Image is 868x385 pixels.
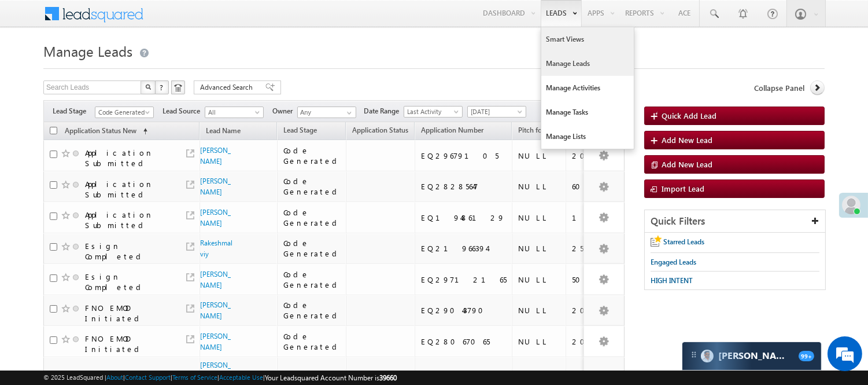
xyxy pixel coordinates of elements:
span: Starred Leads [663,237,704,246]
div: EQ29712165 [421,274,507,285]
div: 200 [572,336,615,347]
a: Last Activity [404,106,463,118]
a: [PERSON_NAME] [200,270,231,289]
span: All [205,107,260,118]
a: Show All Items [341,107,355,119]
div: Application Submitted [85,210,172,230]
span: Your Leadsquared Account Number is [265,373,397,382]
div: Minimize live chat window [190,6,217,34]
a: Smart Views [541,27,634,52]
span: Lead Stage [53,106,95,116]
a: About [106,373,123,381]
span: Import Lead [662,184,704,193]
div: EQ28067065 [421,336,507,347]
img: d_60004797649_company_0_60004797649 [20,61,49,76]
div: Chat with us now [60,61,194,76]
span: Collapse Panel [754,83,804,93]
span: Manage Leads [43,42,132,60]
div: NULL [518,151,560,161]
span: Pitch for MF [518,126,556,134]
div: FNO EMOD Initiated [85,303,172,324]
a: [DATE] [467,106,526,118]
a: Lead Stage [278,124,323,139]
span: Code Generated [95,107,150,118]
div: Code Generated [283,145,341,166]
textarea: Type your message and hit 'Enter' [15,107,211,291]
a: Terms of Service [172,373,217,381]
span: Engaged Leads [651,258,696,266]
button: ? [155,80,169,94]
a: Application Status [346,124,414,139]
a: Code Generated [95,107,154,118]
span: Advanced Search [200,82,256,93]
div: 200 [572,305,615,316]
a: Pitch for MF [512,124,562,139]
span: ? [160,82,165,92]
span: Application Status New [65,126,136,135]
div: 50 [572,274,615,285]
a: Application Number [415,124,489,139]
a: [PERSON_NAME] [200,300,231,320]
div: Esign Completed [85,241,172,262]
img: Search [145,84,151,90]
div: NULL [518,212,560,223]
div: 600 [572,181,615,192]
a: [PERSON_NAME] [200,177,231,196]
span: © 2025 LeadSquared | | | | | [43,372,397,383]
div: Code Generated [283,238,341,259]
span: Add New Lead [662,135,712,145]
div: Code Generated [283,176,341,197]
div: EQ28285647 [421,181,507,192]
a: Application Status New (sorted ascending) [59,124,153,139]
input: Type to Search [297,107,356,118]
div: Esign Completed [85,272,172,292]
div: FNO EMOD Initiated [85,333,172,354]
a: [PERSON_NAME] [200,332,231,351]
span: Add New Lead [662,159,712,169]
span: Application Status [352,126,408,134]
div: 250 [572,243,615,254]
a: Manage Leads [541,52,634,76]
div: Quick Filters [645,210,825,233]
a: All [205,107,264,118]
a: Manage Tasks [541,100,634,124]
span: HIGH INTENT [651,276,693,285]
span: Last Activity [404,107,459,117]
div: EQ29043790 [421,305,507,316]
div: NULL [518,181,560,192]
div: EQ29679105 [421,151,507,161]
img: carter-drag [689,350,699,360]
a: Manage Activities [541,76,634,100]
span: [DATE] [468,107,523,117]
div: Code Generated [283,207,341,228]
span: (sorted ascending) [138,127,147,136]
div: EQ19486129 [421,212,507,223]
span: Lead Stage [283,126,317,134]
a: Acceptable Use [219,373,263,381]
a: Lead Name [200,124,246,140]
div: Code Generated [283,269,341,290]
div: 200 [572,151,615,161]
div: Application Submitted [85,148,172,168]
span: Quick Add Lead [662,111,716,120]
div: Code Generated [283,331,341,352]
a: [PERSON_NAME] [200,146,231,166]
a: Manage Lists [541,124,634,149]
a: Rakeshmalviy [200,239,232,258]
span: Application Number [421,126,483,134]
div: EQ21966394 [421,243,507,254]
div: NULL [518,274,560,285]
span: 99+ [799,351,814,361]
div: 100 [572,212,615,223]
a: [PERSON_NAME] [200,208,231,228]
div: carter-dragCarter[PERSON_NAME]99+ [682,342,822,371]
em: Start Chat [157,300,210,316]
input: Check all records [50,127,57,134]
span: Lead Source [162,106,205,116]
div: NULL [518,336,560,347]
a: Contact Support [125,373,171,381]
span: Date Range [364,106,404,116]
div: Application Submitted [85,179,172,200]
div: NULL [518,243,560,254]
span: 39660 [379,373,397,382]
